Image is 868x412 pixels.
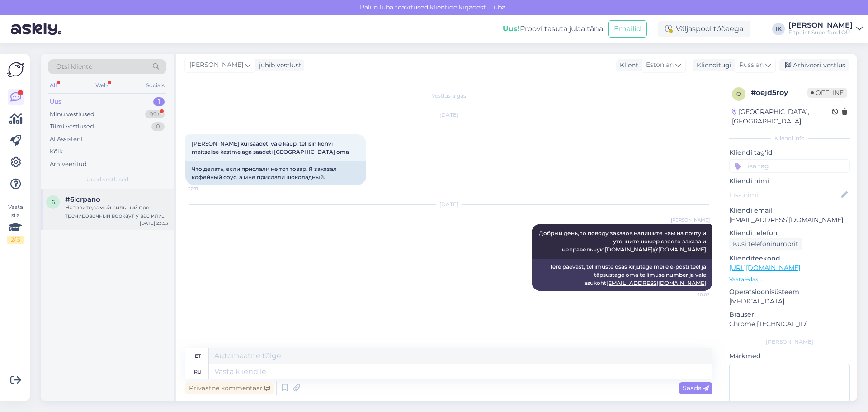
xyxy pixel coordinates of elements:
p: Kliendi telefon [729,228,850,238]
div: AI Assistent [50,135,83,144]
p: Chrome [TECHNICAL_ID] [729,319,850,329]
span: 6 [52,199,55,205]
div: # oejd5roy [751,87,807,98]
div: [PERSON_NAME] [729,338,850,346]
a: [URL][DOMAIN_NAME] [729,264,800,272]
div: Väljaspool tööaega [658,21,750,37]
div: Privaatne kommentaar [185,382,274,394]
div: Arhiveeri vestlus [779,59,849,71]
div: Vaata siia [7,203,24,244]
div: Vestlus algas [185,92,712,100]
div: 0 [151,122,165,131]
span: Russian [739,60,764,70]
div: 2 / 3 [7,236,24,244]
div: Web [94,80,109,91]
p: Brauser [729,310,850,319]
img: Askly Logo [7,61,24,78]
div: All [48,80,58,91]
p: Kliendi email [729,206,850,215]
div: [DATE] 23:53 [140,220,168,227]
span: 10:02 [676,291,710,298]
span: Добрый день,по поводу заказов,напишите нам на почту и уточните номер своего заказа и неправельную... [539,230,708,253]
p: [MEDICAL_DATA] [729,297,850,306]
a: [PERSON_NAME]Fitpoint Superfood OÜ [788,22,863,36]
div: Socials [144,80,166,91]
div: [PERSON_NAME] [788,22,853,29]
p: [EMAIL_ADDRESS][DOMAIN_NAME] [729,215,850,225]
div: 99+ [145,110,165,119]
span: #6lcrpano [65,195,100,204]
span: o [736,90,741,97]
p: Märkmed [729,351,850,361]
span: Uued vestlused [86,175,128,184]
div: Klient [616,61,638,70]
div: [DATE] [185,200,712,208]
span: Luba [487,3,508,11]
span: Otsi kliente [56,62,92,71]
div: Uus [50,97,61,106]
span: Estonian [646,60,674,70]
div: Tiimi vestlused [50,122,94,131]
p: Kliendi tag'id [729,148,850,157]
b: Uus! [503,24,520,33]
p: Operatsioonisüsteem [729,287,850,297]
div: Что делать, если прислали не тот товар. Я заказал кофейный соус, а мне прислали шоколадный. [185,161,366,185]
span: [PERSON_NAME] [671,217,710,223]
div: et [195,348,201,364]
div: Kliendi info [729,134,850,142]
p: Vaata edasi ... [729,275,850,284]
div: Назовите,самый сильный пре тренировочный воркаут у вас или просто самый сильный, спасибо. [65,204,168,220]
input: Lisa tag [729,159,850,173]
div: 1 [153,97,165,106]
span: [PERSON_NAME] kui saadeti vale kaup, tellisin kohvi maitselise kastme aga saadeti [GEOGRAPHIC_DAT... [192,140,349,155]
div: ru [194,364,202,379]
div: [GEOGRAPHIC_DATA], [GEOGRAPHIC_DATA] [732,107,832,126]
span: Offline [807,88,847,98]
p: Kliendi nimi [729,176,850,186]
input: Lisa nimi [730,190,840,200]
a: [EMAIL_ADDRESS][DOMAIN_NAME] [606,279,706,286]
div: Minu vestlused [50,110,94,119]
div: IK [772,23,785,35]
span: 22:11 [188,185,222,192]
div: Klienditugi [693,61,731,70]
div: juhib vestlust [255,61,302,70]
button: Emailid [608,20,647,38]
div: Tere päevast, tellimuste osas kirjutage meile e-posti teel ja täpsustage oma tellimuse number ja ... [532,259,712,291]
div: Arhiveeritud [50,160,87,169]
p: Klienditeekond [729,254,850,263]
span: [PERSON_NAME] [189,60,243,70]
div: Proovi tasuta juba täna: [503,24,604,34]
div: [DATE] [185,111,712,119]
a: [DOMAIN_NAME] [605,246,653,253]
span: Saada [683,384,709,392]
div: Fitpoint Superfood OÜ [788,29,853,36]
div: Kõik [50,147,63,156]
div: Küsi telefoninumbrit [729,238,802,250]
